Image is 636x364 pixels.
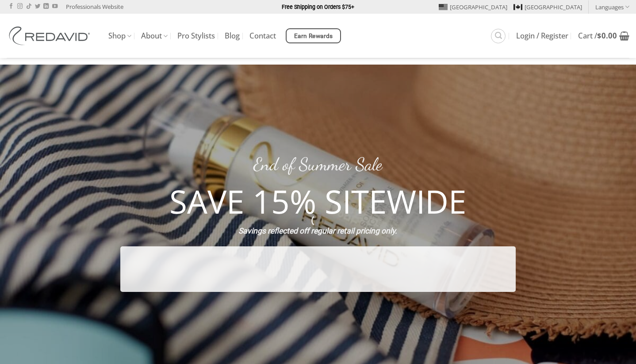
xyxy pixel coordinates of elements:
[439,0,507,14] a: [GEOGRAPHIC_DATA]
[578,32,617,39] span: Cart /
[294,31,333,41] span: Earn Rewards
[169,179,466,223] strong: SAVE 15% SITEWIDE
[597,31,617,41] bdi: 0.00
[225,28,240,44] a: Blog
[578,26,629,46] a: View cart
[43,4,49,10] a: Follow on LinkedIn
[177,28,215,44] a: Pro Stylists
[7,27,95,45] img: REDAVID Salon Products | United States
[516,32,568,39] span: Login / Register
[249,28,276,44] a: Contact
[513,0,582,14] a: [GEOGRAPHIC_DATA]
[108,27,131,45] a: Shop
[238,226,397,235] strong: Savings reflected off regular retail pricing only.
[491,29,506,43] a: Search
[141,27,168,45] a: About
[516,28,568,44] a: Login / Register
[17,4,23,10] a: Follow on Instagram
[8,4,14,10] a: Follow on Facebook
[282,4,354,10] strong: Free Shipping on Orders $75+
[253,153,382,175] span: End of Summer Sale
[26,4,31,10] a: Follow on TikTok
[52,4,57,10] a: Follow on YouTube
[286,28,341,43] a: Earn Rewards
[595,0,629,13] a: Languages
[35,4,40,10] a: Follow on Twitter
[597,31,602,41] span: $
